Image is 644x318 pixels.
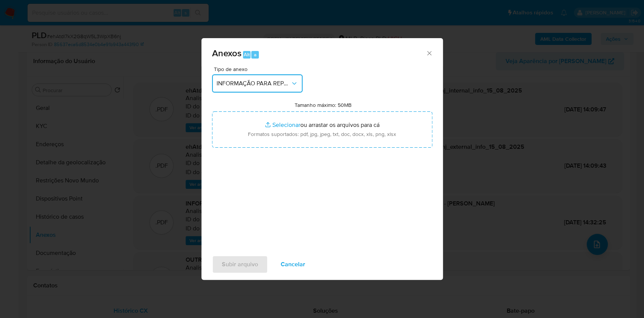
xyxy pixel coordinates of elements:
label: Tamanho máximo: 50MB [295,102,352,108]
button: Cancelar [271,255,315,273]
span: Anexos [212,46,241,60]
span: a [254,51,257,58]
span: Alt [244,51,250,58]
span: INFORMAÇÃO PARA REPORTE - COAF [217,80,290,87]
span: Cancelar [281,256,305,273]
span: Tipo de anexo [214,66,304,72]
button: INFORMAÇÃO PARA REPORTE - COAF [212,74,303,93]
button: Fechar [426,49,432,56]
